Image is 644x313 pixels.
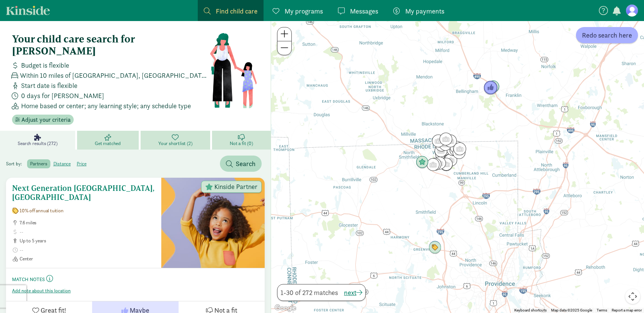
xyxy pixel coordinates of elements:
img: Google [273,303,298,313]
div: Click to see details [429,241,441,254]
div: Click to see details [453,142,466,155]
div: Click to see details [440,158,453,171]
div: Click to see details [435,139,448,151]
div: Click to see details [487,80,500,93]
div: Click to see details [450,141,463,154]
a: Report a map error [612,308,642,312]
button: Adjust your criteria [12,115,74,125]
span: Your shortlist (2) [158,141,192,147]
label: distance [50,159,74,168]
h5: Next Generation [GEOGRAPHIC_DATA], [GEOGRAPHIC_DATA] [12,184,155,202]
div: Click to see details [429,241,441,254]
div: Click to see details [450,144,462,156]
a: Not a fit (0) [212,131,271,150]
button: Search [220,156,262,172]
span: Redo search here [582,30,632,40]
span: Get matched [95,141,121,147]
div: Click to see details [453,146,465,159]
div: Click to see details [440,158,453,171]
span: 7.6 miles [20,220,155,226]
span: Center [20,256,155,262]
span: 10% off annual tuition [20,208,64,214]
span: Within 10 miles of [GEOGRAPHIC_DATA], [GEOGRAPHIC_DATA] 02895 [20,70,209,80]
button: Add note about this location [12,288,71,294]
span: Search results (272) [18,141,57,147]
span: 1-30 of 272 matches [280,287,338,298]
div: Click to see details [432,135,445,147]
div: Click to see details [444,154,457,166]
div: Click to see details [444,135,457,147]
span: up to 5 years [20,238,155,244]
div: Click to see details [483,81,498,95]
div: Click to see details [447,143,459,156]
div: Click to see details [427,158,439,171]
span: Map data ©2025 Google [551,308,592,312]
span: My payments [405,6,444,16]
label: price [74,159,89,168]
a: Terms (opens in new tab) [597,308,607,312]
span: Sort by: [6,160,26,167]
span: Home based or center; any learning style; any schedule type [21,101,191,111]
a: Your shortlist (2) [141,131,212,150]
a: Kinside [6,6,50,15]
span: Messages [350,6,378,16]
div: Click to see details [439,133,452,145]
button: Keyboard shortcuts [514,308,547,313]
span: Kinside Partner [214,183,258,190]
div: Click to see details [416,156,429,169]
span: Adjust your criteria [21,115,71,124]
span: Not a fit (0) [230,141,253,147]
button: next [344,287,362,298]
div: Click to see details [435,144,447,157]
small: Match Notes [12,276,45,283]
label: partners [27,159,50,168]
button: Map camera controls [625,289,640,304]
span: Start date is flexible [21,80,77,91]
h4: Your child care search for [PERSON_NAME] [12,33,209,57]
a: Get matched [77,131,141,150]
button: Redo search here [576,27,638,43]
span: My programs [285,6,323,16]
span: Find child care [216,6,258,16]
div: Click to see details [429,158,441,171]
a: Open this area in Google Maps (opens a new window) [273,303,298,313]
span: Budget is flexible [21,60,69,70]
span: 0 days for [PERSON_NAME] [21,91,104,101]
div: Click to see details [444,154,456,166]
div: Click to see details [433,157,446,169]
div: Click to see details [439,138,452,151]
span: Search [236,159,256,169]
